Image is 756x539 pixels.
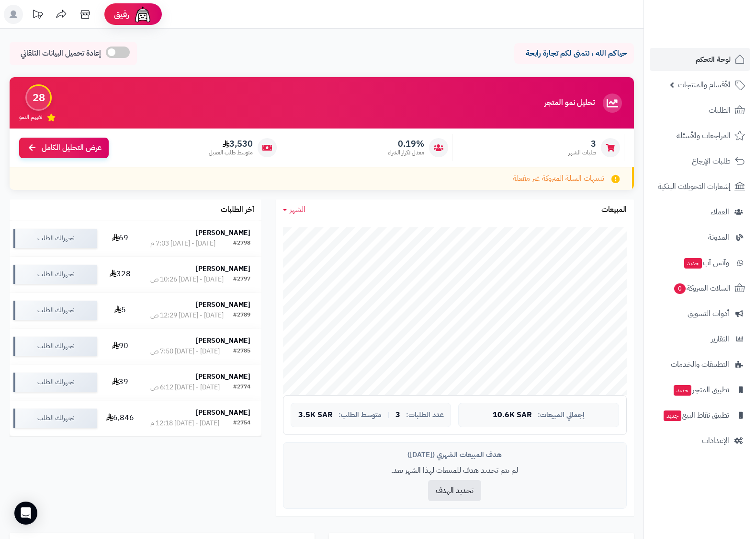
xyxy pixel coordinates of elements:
[650,277,750,300] a: السلات المتروكة0
[673,383,729,397] span: تطبيق المتجر
[650,429,750,452] a: الإعدادات
[233,311,250,320] div: #2789
[13,337,97,356] div: نجهزلك الطلب
[101,400,139,436] td: 6,846
[150,311,224,320] div: [DATE] - [DATE] 12:29 ص
[25,5,49,26] a: تحديثات المنصة
[696,53,731,66] span: لوحة التحكم
[702,434,729,447] span: الإعدادات
[650,175,750,198] a: إشعارات التحويلات البنكية
[650,328,750,351] a: التقارير
[664,410,681,421] span: جديد
[233,383,250,392] div: #2774
[233,419,250,428] div: #2754
[221,206,254,214] h3: آخر الطلبات
[650,150,750,173] a: طلبات الإرجاع
[568,139,596,149] span: 3
[291,450,619,460] div: هدف المبيعات الشهري ([DATE])
[601,206,627,214] h3: المبيعات
[688,307,729,320] span: أدوات التسويق
[209,149,253,157] span: متوسط طلب العميل
[13,229,97,248] div: نجهزلك الطلب
[150,419,219,428] div: [DATE] - [DATE] 12:18 م
[150,239,215,248] div: [DATE] - [DATE] 7:03 م
[395,411,400,420] span: 3
[428,480,481,501] button: تحديد الهدف
[209,139,253,149] span: 3,530
[290,204,305,215] span: الشهر
[13,409,97,428] div: نجهزلك الطلب
[650,378,750,401] a: تطبيق المتجرجديد
[677,129,731,142] span: المراجعات والأسئلة
[291,465,619,476] p: لم يتم تحديد هدف للمبيعات لهذا الشهر بعد.
[678,78,731,92] span: الأقسام والمنتجات
[691,19,747,39] img: logo-2.png
[150,347,220,356] div: [DATE] - [DATE] 7:50 ص
[671,358,729,371] span: التطبيقات والخدمات
[196,228,250,238] strong: [PERSON_NAME]
[711,205,729,219] span: العملاء
[196,336,250,346] strong: [PERSON_NAME]
[283,204,305,215] a: الشهر
[406,411,444,419] span: عدد الطلبات:
[650,99,750,122] a: الطلبات
[233,347,250,356] div: #2785
[196,300,250,310] strong: [PERSON_NAME]
[19,138,109,158] a: عرض التحليل الكامل
[196,408,250,418] strong: [PERSON_NAME]
[150,383,220,392] div: [DATE] - [DATE] 6:12 ص
[196,264,250,274] strong: [PERSON_NAME]
[650,124,750,147] a: المراجعات والأسئلة
[658,180,731,193] span: إشعارات التحويلات البنكية
[674,385,691,396] span: جديد
[150,275,224,284] div: [DATE] - [DATE] 10:26 ص
[14,502,37,525] div: Open Intercom Messenger
[650,302,750,325] a: أدوات التسويق
[650,404,750,427] a: تطبيق نقاط البيعجديد
[339,411,382,419] span: متوسط الطلب:
[650,226,750,249] a: المدونة
[196,372,250,382] strong: [PERSON_NAME]
[493,411,532,420] span: 10.6K SAR
[711,332,729,346] span: التقارير
[650,48,750,71] a: لوحة التحكم
[684,258,702,269] span: جديد
[101,293,139,328] td: 5
[42,142,102,153] span: عرض التحليل الكامل
[692,154,731,168] span: طلبات الإرجاع
[133,5,152,24] img: ai-face.png
[13,373,97,392] div: نجهزلك الطلب
[708,231,729,244] span: المدونة
[683,256,729,269] span: وآتس آب
[650,353,750,376] a: التطبيقات والخدمات
[13,265,97,284] div: نجهزلك الطلب
[101,221,139,256] td: 69
[544,99,595,107] h3: تحليل نمو المتجر
[298,411,333,420] span: 3.5K SAR
[101,328,139,364] td: 90
[538,411,585,419] span: إجمالي المبيعات:
[650,200,750,223] a: العملاء
[101,257,139,292] td: 328
[674,283,686,294] span: 0
[650,251,750,274] a: وآتس آبجديد
[19,113,42,121] span: تقييم النمو
[568,149,596,157] span: طلبات الشهر
[233,275,250,284] div: #2797
[21,48,101,59] span: إعادة تحميل البيانات التلقائي
[233,239,250,248] div: #2798
[513,173,604,184] span: تنبيهات السلة المتروكة غير مفعلة
[673,281,731,295] span: السلات المتروكة
[101,364,139,400] td: 39
[13,301,97,320] div: نجهزلك الطلب
[709,104,731,117] span: الطلبات
[663,409,729,422] span: تطبيق نقاط البيع
[388,149,424,157] span: معدل تكرار الشراء
[521,48,627,59] p: حياكم الله ، نتمنى لكم تجارة رابحة
[387,411,390,419] span: |
[388,139,424,149] span: 0.19%
[114,9,129,20] span: رفيق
